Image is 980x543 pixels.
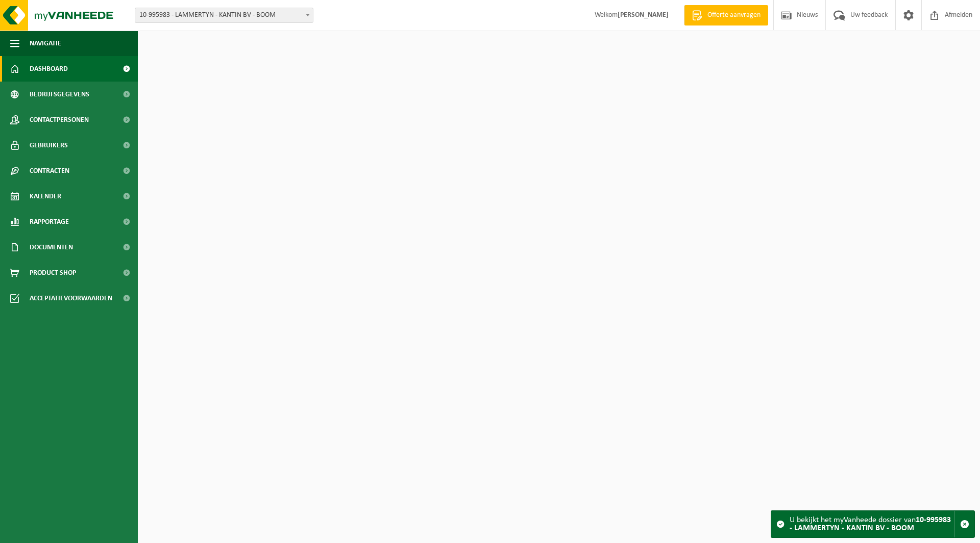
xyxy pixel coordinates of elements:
div: U bekijkt het myVanheede dossier van [790,511,954,537]
span: Offerte aanvragen [705,10,763,20]
iframe: chat widget [5,521,170,543]
span: Documenten [30,235,73,260]
span: Rapportage [30,209,69,235]
span: Navigatie [30,31,61,56]
strong: 10-995983 - LAMMERTYN - KANTIN BV - BOOM [790,516,951,532]
span: 10-995983 - LAMMERTYN - KANTIN BV - BOOM [135,8,313,22]
span: Product Shop [30,260,76,286]
span: Kalender [30,184,61,209]
span: Contracten [30,158,69,184]
span: Acceptatievoorwaarden [30,286,112,311]
span: Contactpersonen [30,107,89,133]
a: Offerte aanvragen [684,5,768,25]
span: 10-995983 - LAMMERTYN - KANTIN BV - BOOM [135,8,313,23]
span: Gebruikers [30,133,68,158]
span: Bedrijfsgegevens [30,82,89,107]
span: Dashboard [30,56,68,82]
strong: [PERSON_NAME] [618,11,669,19]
